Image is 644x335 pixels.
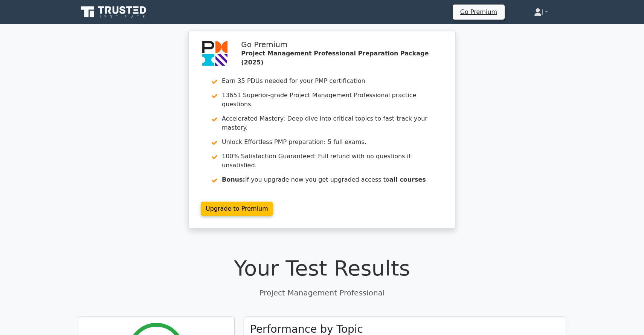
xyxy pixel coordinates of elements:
a: Upgrade to Premium [201,202,273,216]
p: Project Management Professional [78,287,566,298]
h1: Your Test Results [78,255,566,281]
a: J [516,5,566,20]
a: Go Premium [456,7,502,17]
